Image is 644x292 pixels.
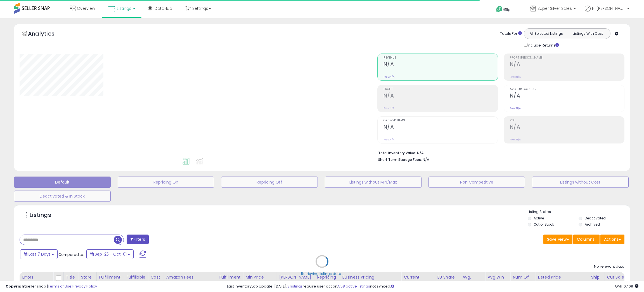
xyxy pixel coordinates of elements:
span: Revenue [383,56,498,59]
a: Hi [PERSON_NAME] [585,6,629,18]
span: ROI [510,119,624,122]
span: Profit [383,88,498,91]
a: Help [492,1,521,18]
span: N/A [423,157,429,162]
div: Retrieving listings data.. [301,271,343,276]
b: Short Term Storage Fees: [378,157,422,162]
span: Overview [77,6,95,11]
h2: N/A [383,61,498,69]
small: Prev: N/A [510,138,521,141]
small: Prev: N/A [383,106,394,110]
small: Prev: N/A [383,138,394,141]
li: N/A [378,149,620,156]
span: Ordered Items [383,119,498,122]
button: Non Competitive [428,177,525,188]
button: Listings With Cost [567,30,609,37]
i: Get Help [496,6,503,13]
h5: Analytics [28,30,65,39]
strong: Copyright [6,284,26,289]
small: Prev: N/A [383,75,394,78]
button: Listings without Min/Max [325,177,422,188]
button: Repricing Off [221,177,318,188]
span: Super Silver Sales [538,6,572,11]
div: seller snap | | [6,284,97,289]
button: Deactivated & In Stock [14,191,111,202]
small: Prev: N/A [510,106,521,110]
span: Avg. Buybox Share [510,88,624,91]
div: Include Returns [520,42,566,48]
button: All Selected Listings [525,30,567,37]
span: DataHub [155,6,172,11]
button: Listings without Cost [532,177,629,188]
span: Help [503,7,510,12]
h2: N/A [510,124,624,131]
button: Repricing On [118,177,214,188]
h2: N/A [510,61,624,69]
small: Prev: N/A [510,75,521,78]
span: Profit [PERSON_NAME] [510,56,624,59]
b: Total Inventory Value: [378,150,416,155]
span: Hi [PERSON_NAME] [592,6,626,11]
button: Default [14,177,111,188]
h2: N/A [383,92,498,100]
span: Listings [117,6,131,11]
div: Totals For [500,31,522,36]
h2: N/A [510,92,624,100]
h2: N/A [383,124,498,131]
